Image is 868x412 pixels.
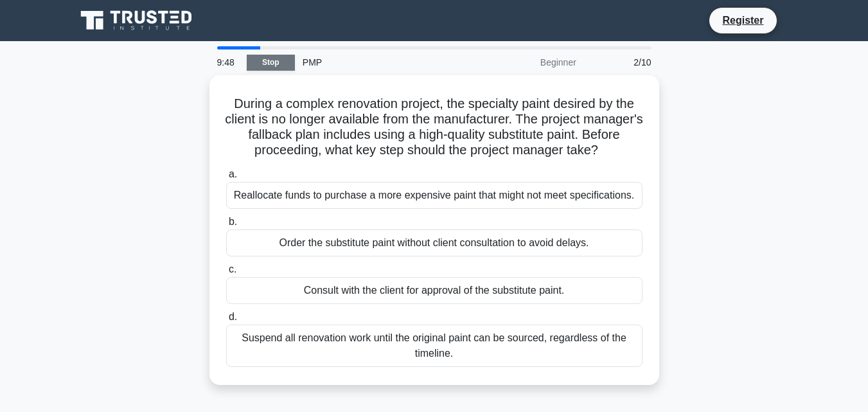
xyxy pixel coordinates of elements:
[229,216,237,227] span: b.
[226,229,642,256] div: Order the substitute paint without client consultation to avoid delays.
[229,311,237,322] span: d.
[247,55,295,71] a: Stop
[225,96,644,159] h5: During a complex renovation project, the specialty paint desired by the client is no longer avail...
[229,264,236,274] span: c.
[226,325,642,367] div: Suspend all renovation work until the original paint can be sourced, regardless of the timeline.
[584,49,659,75] div: 2/10
[226,277,642,304] div: Consult with the client for approval of the substitute paint.
[472,49,584,75] div: Beginner
[226,182,642,209] div: Reallocate funds to purchase a more expensive paint that might not meet specifications.
[714,12,771,28] a: Register
[229,168,237,179] span: a.
[295,49,472,75] div: PMP
[209,49,247,75] div: 9:48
